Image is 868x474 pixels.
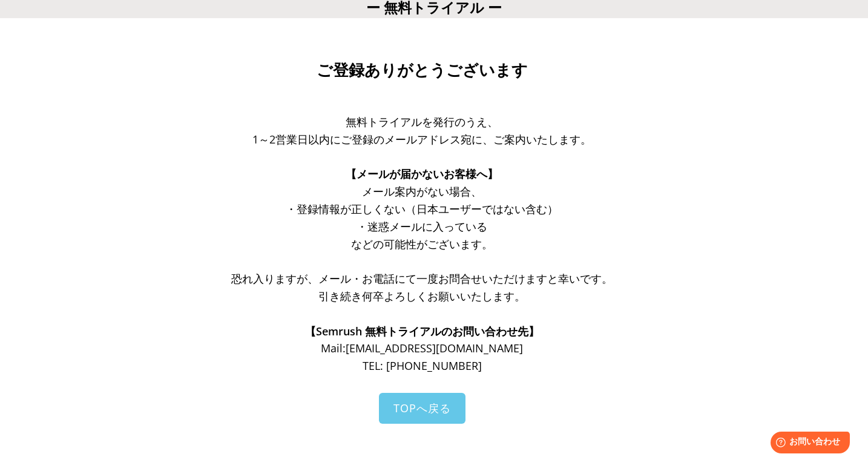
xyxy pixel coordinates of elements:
[305,324,539,338] span: 【Semrush 無料トライアルのお問い合わせ先】
[346,166,498,181] span: 【メールが届かないお客様へ】
[351,237,493,251] span: などの可能性がございます。
[252,132,591,146] span: 1～2営業日以内にご登録のメールアドレス宛に、ご案内いたします。
[760,427,855,461] iframe: Help widget launcher
[379,393,465,424] a: TOPへ戻る
[357,219,487,234] span: ・迷惑メールに入っている
[318,289,525,303] span: 引き続き何卒よろしくお願いいたします。
[317,61,528,79] span: ご登録ありがとうございます
[363,358,482,373] span: TEL: [PHONE_NUMBER]
[321,341,523,355] span: Mail: [EMAIL_ADDRESS][DOMAIN_NAME]
[286,202,558,216] span: ・登録情報が正しくない（日本ユーザーではない含む）
[393,401,451,415] span: TOPへ戻る
[362,184,482,199] span: メール案内がない場合、
[346,114,498,129] span: 無料トライアルを発行のうえ、
[231,271,613,286] span: 恐れ入りますが、メール・お電話にて一度お問合せいただけますと幸いです。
